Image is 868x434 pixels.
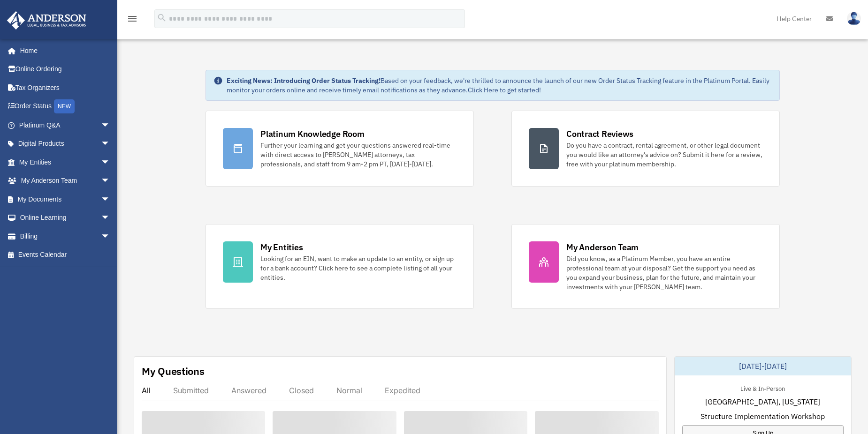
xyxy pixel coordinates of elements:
[142,386,151,395] div: All
[260,241,303,253] div: My Entities
[566,141,762,169] div: Do you have a contract, rental agreement, or other legal document you would like an attorney's ad...
[7,97,124,116] a: Order StatusNEW
[566,128,633,140] div: Contract Reviews
[7,116,124,135] a: Platinum Q&Aarrow_drop_down
[227,76,772,95] div: Based on your feedback, we're thrilled to announce the launch of our new Order Status Tracking fe...
[7,135,124,153] a: Digital Productsarrow_drop_down
[7,60,124,79] a: Online Ordering
[227,76,381,85] strong: Exciting News: Introducing Order Status Tracking!
[101,190,120,209] span: arrow_drop_down
[54,99,75,113] div: NEW
[7,78,124,97] a: Tax Organizers
[260,128,365,140] div: Platinum Knowledge Room
[101,135,120,154] span: arrow_drop_down
[566,254,762,292] div: Did you know, as a Platinum Member, you have an entire professional team at your disposal? Get th...
[847,12,861,25] img: User Pic
[7,190,124,209] a: My Documentsarrow_drop_down
[289,386,314,395] div: Closed
[7,246,124,264] a: Events Calendar
[206,224,474,309] a: My Entities Looking for an EIN, want to make an update to an entity, or sign up for a bank accoun...
[101,209,120,228] span: arrow_drop_down
[336,386,362,395] div: Normal
[705,396,820,407] span: [GEOGRAPHIC_DATA], [US_STATE]
[142,364,205,378] div: My Questions
[675,357,852,375] div: [DATE]-[DATE]
[7,172,124,190] a: My Anderson Teamarrow_drop_down
[101,153,120,172] span: arrow_drop_down
[511,111,780,187] a: Contract Reviews Do you have a contract, rental agreement, or other legal document you would like...
[7,41,120,60] a: Home
[101,116,120,135] span: arrow_drop_down
[7,227,124,246] a: Billingarrow_drop_down
[700,411,825,422] span: Structure Implementation Workshop
[566,241,639,253] div: My Anderson Team
[127,13,138,24] i: menu
[157,13,167,23] i: search
[7,209,124,227] a: Online Learningarrow_drop_down
[468,86,541,94] a: Click Here to get started!
[4,11,89,30] img: Anderson Advisors Platinum Portal
[7,153,124,172] a: My Entitiesarrow_drop_down
[231,386,266,395] div: Answered
[101,172,120,191] span: arrow_drop_down
[260,254,457,282] div: Looking for an EIN, want to make an update to an entity, or sign up for a bank account? Click her...
[733,383,792,393] div: Live & In-Person
[173,386,209,395] div: Submitted
[511,224,780,309] a: My Anderson Team Did you know, as a Platinum Member, you have an entire professional team at your...
[206,111,474,187] a: Platinum Knowledge Room Further your learning and get your questions answered real-time with dire...
[260,141,457,169] div: Further your learning and get your questions answered real-time with direct access to [PERSON_NAM...
[385,386,420,395] div: Expedited
[101,227,120,246] span: arrow_drop_down
[127,16,138,24] a: menu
